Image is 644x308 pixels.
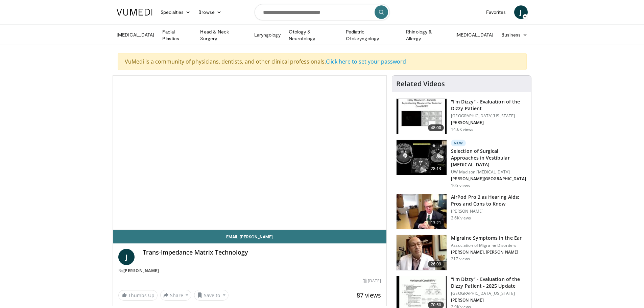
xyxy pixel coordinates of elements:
[357,291,381,299] span: 87 views
[396,140,527,188] a: 28:13 New Selection of Surgical Approaches in Vestibular [MEDICAL_DATA] UW Madison [MEDICAL_DATA]...
[143,249,381,256] h4: Trans-Impedance Matrix Technology
[118,290,158,301] a: Thumbs Up
[451,169,527,175] p: UW Madison [MEDICAL_DATA]
[428,261,444,267] span: 26:09
[451,256,470,262] p: 217 views
[451,194,527,207] h3: AirPod Pro 2 as Hearing Aids: Pros and Cons to Know
[451,215,471,221] p: 2.6K views
[396,80,445,88] h4: Related Videos
[196,28,250,42] a: Head & Neck Surgery
[451,127,473,132] p: 14.6K views
[402,28,451,42] a: Rhinology & Allergy
[326,58,406,65] a: Click here to set your password
[118,249,135,265] a: J
[451,120,527,125] p: [PERSON_NAME]
[396,194,527,230] a: 13:21 AirPod Pro 2 as Hearing Aids: Pros and Cons to Know [PERSON_NAME] 2.6K views
[451,209,527,214] p: [PERSON_NAME]
[428,165,444,172] span: 28:13
[397,194,447,229] img: a78774a7-53a7-4b08-bcf0-1e3aa9dc638f.150x105_q85_crop-smart_upscale.jpg
[342,28,402,42] a: Pediatric Otolaryngology
[285,28,342,42] a: Otology & Neurotology
[160,290,192,301] button: Share
[397,140,447,175] img: 95682de8-e5df-4f0b-b2ef-b28e4a24467c.150x105_q85_crop-smart_upscale.jpg
[255,4,390,20] input: Search topics, interventions
[514,5,528,19] a: J
[451,235,522,241] h3: Migraine Symptoms in the Ear
[397,235,447,270] img: 8017e85c-b799-48eb-8797-5beb0e975819.150x105_q85_crop-smart_upscale.jpg
[113,76,387,230] video-js: Video Player
[451,176,527,182] p: [PERSON_NAME][GEOGRAPHIC_DATA]
[397,99,447,134] img: 5373e1fe-18ae-47e7-ad82-0c604b173657.150x105_q85_crop-smart_upscale.jpg
[451,298,527,303] p: [PERSON_NAME]
[497,28,532,42] a: Business
[451,243,522,248] p: Association of Migraine Disorders
[451,140,466,146] p: New
[451,291,527,296] p: [GEOGRAPHIC_DATA][US_STATE]
[363,278,381,284] div: [DATE]
[451,28,497,42] a: [MEDICAL_DATA]
[396,98,527,134] a: 48:00 "I'm Dizzy" - Evaluation of the Dizzy Patient [GEOGRAPHIC_DATA][US_STATE] [PERSON_NAME] 14....
[117,9,152,16] img: VuMedi Logo
[157,5,195,19] a: Specialties
[451,98,527,112] h3: "I'm Dizzy" - Evaluation of the Dizzy Patient
[451,148,527,168] h3: Selection of Surgical Approaches in Vestibular [MEDICAL_DATA]
[451,276,527,289] h3: "I'm Dizzy" - Evaluation of the Dizzy Patient - 2025 Update
[118,268,381,274] div: By
[250,28,285,42] a: Laryngology
[451,113,527,119] p: [GEOGRAPHIC_DATA][US_STATE]
[158,28,196,42] a: Facial Plastics
[396,235,527,270] a: 26:09 Migraine Symptoms in the Ear Association of Migraine Disorders [PERSON_NAME], [PERSON_NAME]...
[451,183,470,188] p: 105 views
[451,250,522,255] p: [PERSON_NAME], [PERSON_NAME]
[194,290,229,301] button: Save to
[428,219,444,226] span: 13:21
[428,124,444,131] span: 48:00
[118,53,527,70] div: VuMedi is a community of physicians, dentists, and other clinical professionals.
[113,28,159,42] a: [MEDICAL_DATA]
[113,230,387,243] a: Email [PERSON_NAME]
[194,5,225,19] a: Browse
[482,5,510,19] a: Favorites
[123,268,159,274] a: [PERSON_NAME]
